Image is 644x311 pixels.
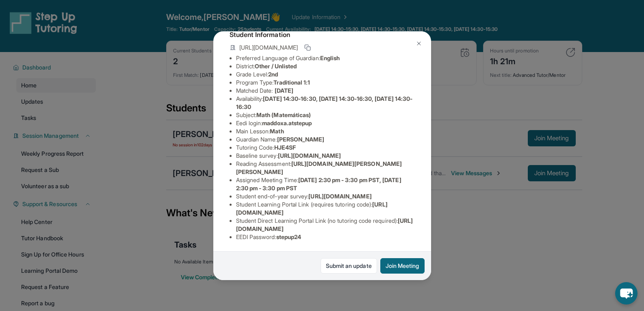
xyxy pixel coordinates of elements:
li: Guardian Name : [236,135,415,144]
li: Grade Level: [236,70,415,78]
li: Matched Date: [236,87,415,95]
span: Other / Unlisted [255,63,297,70]
li: Subject : [236,111,415,119]
a: Submit an update [321,258,377,274]
li: Student end-of-year survey : [236,192,415,200]
li: Baseline survey : [236,152,415,160]
span: [URL][DOMAIN_NAME] [308,193,371,200]
li: Student Learning Portal Link (requires tutoring code) : [236,200,415,217]
span: English [320,54,340,61]
li: Program Type: [236,78,415,87]
span: stepup24 [276,233,301,240]
span: [DATE] 2:30 pm - 3:30 pm PST, [DATE] 2:30 pm - 3:30 pm PST [236,176,401,191]
li: Availability: [236,95,415,111]
li: Student Direct Learning Portal Link (no tutoring code required) : [236,217,415,233]
span: [DATE] 14:30-16:30, [DATE] 14:30-16:30, [DATE] 14:30-16:30 [236,95,413,110]
span: Math [270,128,284,135]
span: HJE4SF [274,144,296,151]
img: Close Icon [416,40,422,47]
span: maddoxa.atstepup [262,120,312,126]
button: Copy link [303,43,312,52]
span: Traditional 1:1 [273,79,310,86]
button: chat-button [615,282,637,304]
button: Join Meeting [380,258,425,274]
h4: Student Information [230,30,415,39]
li: Main Lesson : [236,127,415,135]
span: [URL][DOMAIN_NAME] [239,43,298,52]
li: EEDI Password : [236,233,415,241]
li: Tutoring Code : [236,144,415,152]
li: District: [236,62,415,70]
span: [URL][DOMAIN_NAME][PERSON_NAME][PERSON_NAME] [236,160,402,175]
li: Assigned Meeting Time : [236,176,415,192]
li: Preferred Language of Guardian: [236,54,415,62]
span: [URL][DOMAIN_NAME] [278,152,341,159]
span: 2nd [268,71,278,78]
li: Eedi login : [236,119,415,127]
span: [DATE] [275,87,293,94]
li: Reading Assessment : [236,160,415,176]
span: [PERSON_NAME] [277,136,325,143]
span: Math (Matemáticas) [256,111,311,118]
